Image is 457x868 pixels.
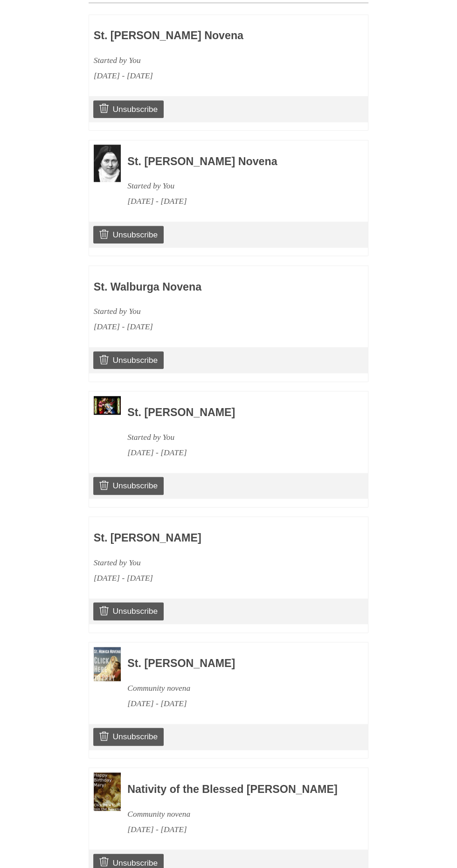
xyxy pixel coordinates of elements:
div: [DATE] - [DATE] [127,194,343,209]
div: Started by You [94,53,309,68]
h3: St. [PERSON_NAME] [94,532,309,544]
img: Novena image [94,647,121,681]
div: Community novena [127,806,343,821]
a: Unsubscribe [93,226,164,243]
div: Community novena [127,681,343,696]
div: [DATE] - [DATE] [127,696,343,711]
a: Unsubscribe [93,728,164,745]
h3: St. [PERSON_NAME] Novena [127,156,343,168]
h3: Nativity of the Blessed [PERSON_NAME] [127,783,343,795]
img: Novena image [94,396,121,415]
div: [DATE] - [DATE] [94,68,309,83]
div: [DATE] - [DATE] [127,445,343,460]
h3: St. [PERSON_NAME] [127,407,343,419]
h3: St. [PERSON_NAME] [127,658,343,670]
img: Novena image [94,145,121,182]
h3: St. Walburga Novena [94,281,309,293]
h3: St. [PERSON_NAME] Novena [94,30,309,42]
a: Unsubscribe [93,100,164,118]
div: [DATE] - [DATE] [127,821,343,837]
div: Started by You [94,304,309,319]
div: [DATE] - [DATE] [94,570,309,586]
a: Unsubscribe [93,602,164,620]
div: Started by You [94,555,309,570]
a: Unsubscribe [93,351,164,369]
div: Started by You [127,178,343,194]
div: [DATE] - [DATE] [94,319,309,334]
a: Unsubscribe [93,477,164,494]
img: Novena image [94,772,121,811]
div: Started by You [127,430,343,445]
